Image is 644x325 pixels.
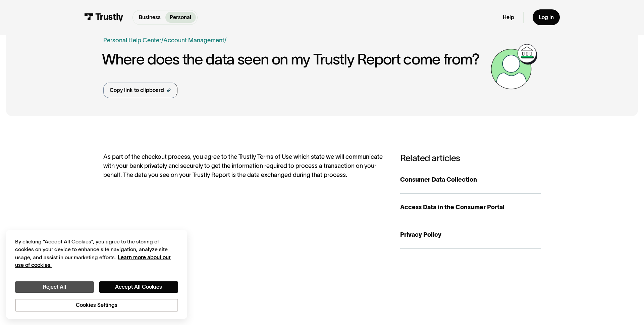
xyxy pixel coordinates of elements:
[6,230,187,319] div: Cookie banner
[533,9,560,25] a: Log in
[84,13,123,21] img: Trustly Logo
[400,230,541,239] div: Privacy Policy
[102,51,487,68] h1: Where does the data seen on my Trustly Report come from?
[15,281,94,293] button: Reject All
[224,36,226,45] div: /
[15,238,178,270] div: By clicking “Accept All Cookies”, you agree to the storing of cookies on your device to enhance s...
[99,281,178,293] button: Accept All Cookies
[400,166,541,194] a: Consumer Data Collection
[503,14,514,21] a: Help
[103,288,369,297] div: Was this article helpful?
[103,36,161,45] a: Personal Help Center
[165,12,196,23] a: Personal
[539,14,554,21] div: Log in
[400,221,541,249] a: Privacy Policy
[103,83,177,98] a: Copy link to clipboard
[400,175,541,184] div: Consumer Data Collection
[15,238,178,312] div: Privacy
[400,194,541,221] a: Access Data in the Consumer Portal
[103,152,385,180] div: As part of the checkout process, you agree to the Trustly Terms of Use which state we will commun...
[170,13,191,21] p: Personal
[163,37,224,44] a: Account Management
[400,152,541,163] h3: Related articles
[161,36,163,45] div: /
[15,299,178,312] button: Cookies Settings
[400,203,541,212] div: Access Data in the Consumer Portal
[139,13,161,21] p: Business
[135,12,165,23] a: Business
[110,86,164,94] div: Copy link to clipboard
